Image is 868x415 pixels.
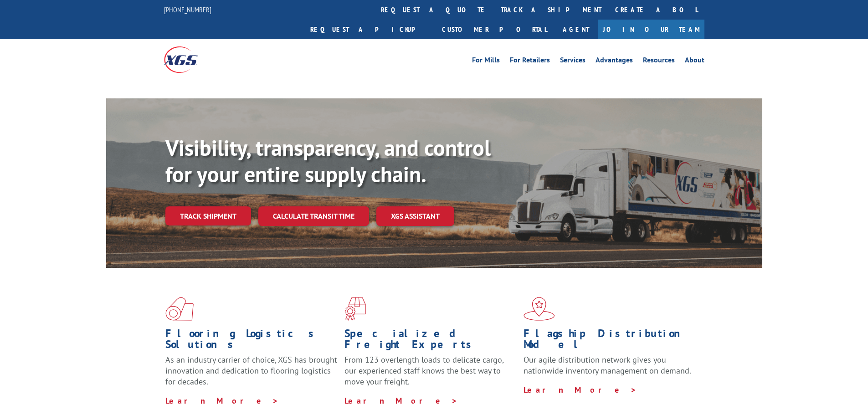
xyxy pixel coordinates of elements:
[524,297,555,321] img: xgs-icon-flagship-distribution-model-red
[643,56,675,67] a: Resources
[472,56,500,67] a: For Mills
[165,206,251,225] a: Track shipment
[376,206,454,226] a: XGS ASSISTANT
[554,20,598,39] a: Agent
[596,56,633,67] a: Advantages
[165,354,337,387] span: As an industry carrier of choice, XGS has brought innovation and dedication to flooring logistics...
[435,20,554,39] a: Customer Portal
[164,5,211,14] a: [PHONE_NUMBER]
[344,328,517,354] h1: Specialized Freight Experts
[510,56,550,67] a: For Retailers
[344,354,517,395] p: From 123 overlength loads to delicate cargo, our experienced staff knows the best way to move you...
[303,20,435,39] a: Request a pickup
[685,56,704,67] a: About
[524,354,691,376] span: Our agile distribution network gives you nationwide inventory management on demand.
[344,297,366,321] img: xgs-icon-focused-on-flooring-red
[165,133,491,188] b: Visibility, transparency, and control for your entire supply chain.
[344,395,458,406] a: Learn More >
[165,328,338,354] h1: Flooring Logistics Solutions
[258,206,369,226] a: Calculate transit time
[524,384,637,395] a: Learn More >
[165,297,194,321] img: xgs-icon-total-supply-chain-intelligence-red
[560,56,586,67] a: Services
[165,395,279,406] a: Learn More >
[524,328,696,354] h1: Flagship Distribution Model
[598,20,704,39] a: Join Our Team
